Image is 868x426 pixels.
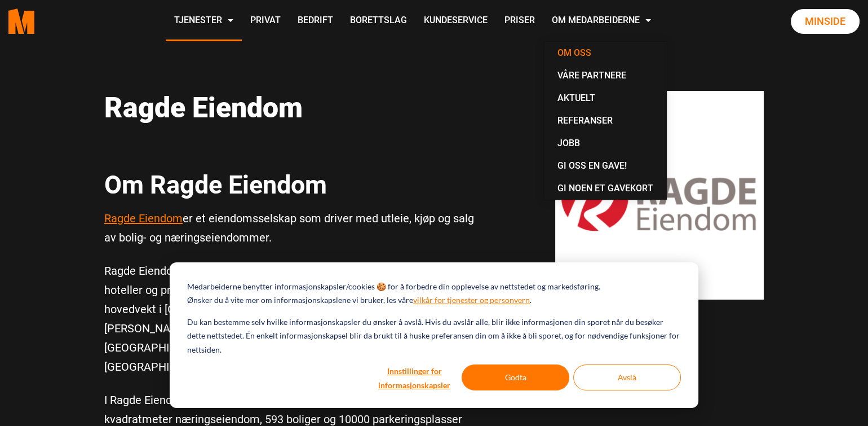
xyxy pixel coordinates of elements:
a: Borettslag [342,1,415,41]
p: Medarbeiderne benytter informasjonskapsler/cookies 🍪 for å forbedre din opplevelse av nettstedet ... [187,280,600,294]
b: Om Ragde Eiendom [104,170,327,200]
a: Referanser [548,109,662,132]
button: Avslå [573,364,681,390]
p: Du kan bestemme selv hvilke informasjonskapsler du ønsker å avslå. Hvis du avslår alle, blir ikke... [187,315,681,357]
a: Aktuelt [548,87,662,109]
a: Jobb [548,132,662,155]
a: Våre partnere [548,64,662,87]
p: er et eiendomsselskap som driver med utleie, kjøp og salg av bolig- og næringseiendommer. [104,209,482,247]
button: Innstillinger for informasjonskapsler [371,364,458,390]
div: Cookie banner [170,262,698,408]
a: Priser [496,1,543,41]
a: Om Medarbeiderne [543,1,659,41]
a: Kundeservice [415,1,496,41]
p: Ønsker du å vite mer om informasjonskapslene vi bruker, les våre . [187,293,532,308]
p: Ragde Eiendom [104,91,482,125]
a: Gi noen et gavekort [548,177,662,200]
a: Privat [242,1,289,41]
a: Minside [791,9,860,34]
p: Ragde Eiendom eier og forvalter alt fra lager, kontor, kjøpesenter, industri, hoteller og private... [104,261,482,376]
a: Bedrift [289,1,342,41]
a: Gi oss en gave! [548,155,662,177]
a: vilkår for tjenester og personvern [413,293,530,308]
button: Godta [462,364,569,390]
a: Om oss [548,42,662,64]
a: Ragde Eiendom [104,212,183,225]
a: Tjenester [166,1,242,41]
